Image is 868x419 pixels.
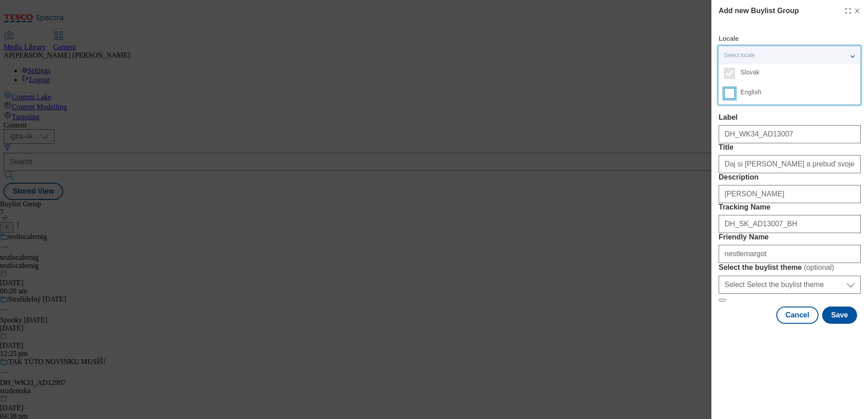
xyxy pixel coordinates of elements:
[719,113,861,122] label: Label
[719,155,861,173] input: Enter Title
[719,5,799,16] h4: Add new Buylist Group
[719,215,861,233] input: Enter Tracking Name
[724,52,755,59] span: Select locale
[719,46,860,64] button: Select locale
[719,203,861,211] label: Tracking Name
[719,233,861,241] label: Friendly Name
[719,245,861,263] input: Enter Friendly Name
[719,185,861,203] input: Enter Description
[822,307,857,324] button: Save
[776,307,818,324] button: Cancel
[719,143,861,151] label: Title
[719,36,739,41] label: Locale
[740,90,761,95] span: English
[719,263,861,272] label: Select the buylist theme
[719,173,861,181] label: Description
[719,125,861,143] input: Enter Label
[740,70,759,75] span: Slovak
[804,263,834,271] span: ( optional )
